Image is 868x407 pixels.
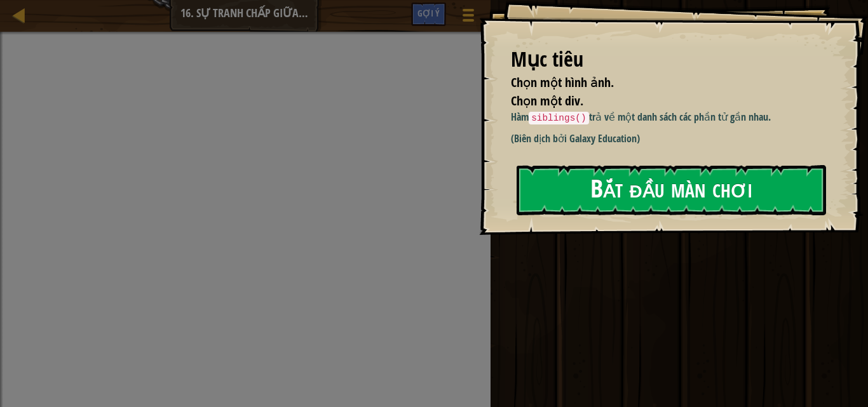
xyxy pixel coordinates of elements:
p: Hàm trả về một danh sách các phần tử gần nhau. [511,110,833,125]
li: Chọn một div. [495,92,820,110]
button: Bắt đầu màn chơi [517,165,826,215]
p: (Biên dịch bởi Galaxy Education) [511,131,833,146]
code: siblings() [529,112,588,124]
button: Hiện game menu [452,3,484,32]
span: Gợi ý [417,7,440,19]
span: Chọn một hình ảnh. [511,74,614,91]
span: Chọn một div. [511,92,583,109]
li: Chọn một hình ảnh. [495,74,820,92]
div: Mục tiêu [511,45,824,74]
